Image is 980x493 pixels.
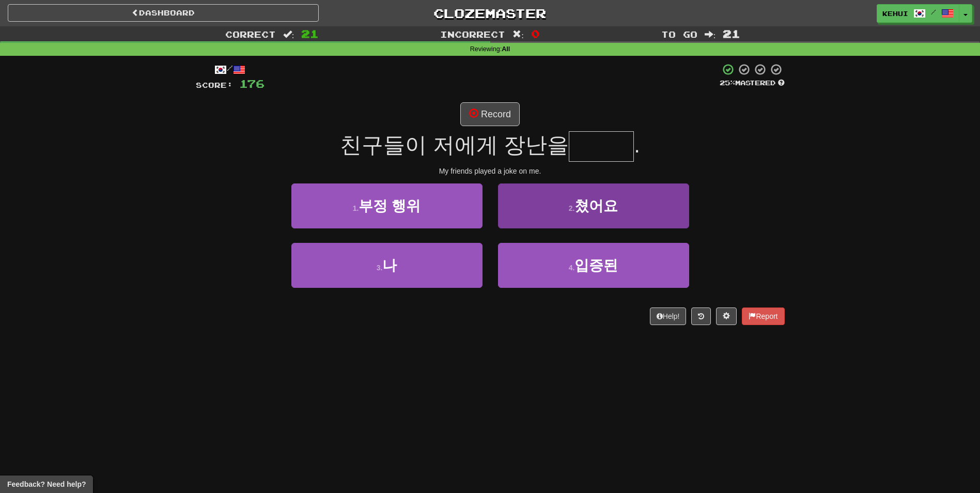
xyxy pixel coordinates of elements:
[569,204,575,212] small: 2 .
[8,4,319,22] a: Dashboard
[239,77,265,90] span: 176
[359,198,421,214] span: 부정 행위
[720,79,785,88] div: Mastered
[574,198,618,214] span: 쳤어요
[225,29,276,39] span: Correct
[720,79,735,87] span: 25 %
[291,243,483,288] button: 3.나
[502,45,510,53] strong: All
[301,27,319,40] span: 21
[334,4,645,22] a: Clozemaster
[569,264,575,272] small: 4 .
[196,81,233,89] span: Score:
[574,257,618,273] span: 입증된
[440,29,505,39] span: Incorrect
[283,30,294,39] span: :
[634,133,640,157] span: .
[7,479,86,489] span: Open feedback widget
[340,133,569,157] span: 친구들이 저에게 장난을
[882,9,908,18] span: Kehui
[377,264,383,272] small: 3 .
[498,243,689,288] button: 4.입증된
[650,307,687,325] button: Help!
[498,183,689,228] button: 2.쳤어요
[723,27,740,40] span: 21
[382,257,397,273] span: 나
[742,307,784,325] button: Report
[931,8,936,16] span: /
[877,4,959,23] a: Kehui /
[691,307,711,325] button: Round history (alt+y)
[353,204,359,212] small: 1 .
[291,183,483,228] button: 1.부정 행위
[512,30,524,39] span: :
[196,166,785,176] div: My friends played a joke on me.
[661,29,697,39] span: To go
[196,63,265,76] div: /
[705,30,716,39] span: :
[460,102,520,126] button: Record
[531,27,540,40] span: 0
